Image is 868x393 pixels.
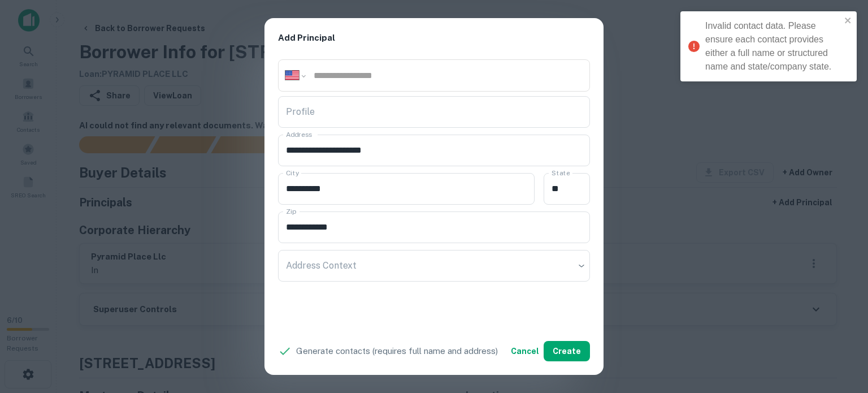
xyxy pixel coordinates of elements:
[286,129,312,139] label: Address
[552,168,570,178] label: State
[296,344,498,358] p: Generate contacts (requires full name and address)
[286,168,299,178] label: City
[278,250,590,282] div: ​
[844,16,852,27] button: close
[264,18,604,58] h2: Add Principal
[544,341,590,361] button: Create
[705,19,841,74] div: Invalid contact data. Please ensure each contact provides either a full name or structured name a...
[286,206,296,216] label: Zip
[506,341,544,361] button: Cancel
[811,303,868,357] iframe: Chat Widget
